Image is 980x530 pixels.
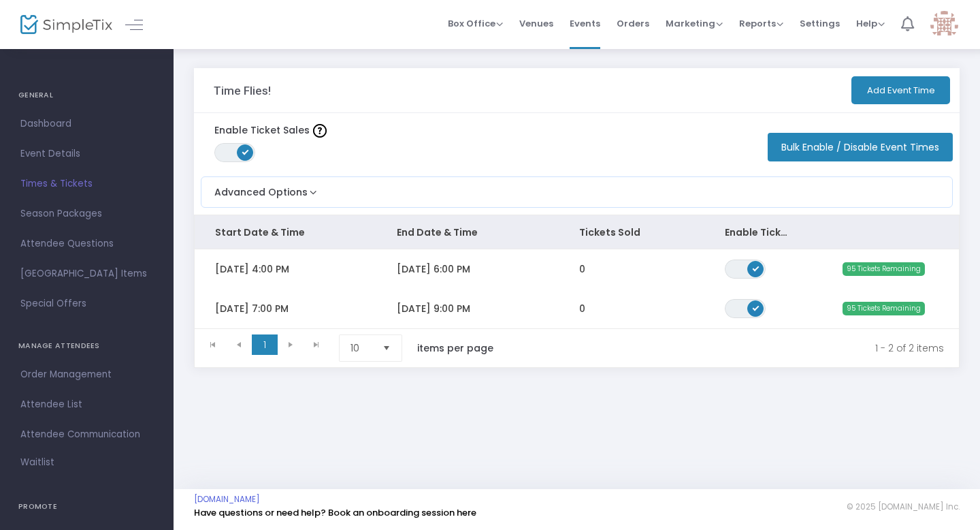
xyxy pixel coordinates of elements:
[18,493,155,520] h4: PROMOTE
[847,501,960,512] span: © 2025 [DOMAIN_NAME] Inc.
[768,133,953,161] button: Bulk Enable / Disable Event Times
[704,215,813,249] th: Enable Ticket Sales
[20,265,153,283] span: [GEOGRAPHIC_DATA] Items
[856,17,885,30] span: Help
[377,335,396,361] button: Select
[752,264,759,271] span: ON
[215,302,289,315] span: [DATE] 7:00 PM
[752,304,759,311] span: ON
[397,302,470,315] span: [DATE] 9:00 PM
[214,84,271,97] h3: Time Flies!
[666,17,723,30] span: Marketing
[194,506,476,519] a: Have questions or need help? Book an onboarding session here
[18,82,155,109] h4: GENERAL
[313,124,327,138] img: question-mark
[214,123,327,138] label: Enable Ticket Sales
[195,215,376,249] th: Start Date & Time
[843,302,925,315] span: 95 Tickets Remaining
[242,149,249,155] span: ON
[350,341,372,355] span: 10
[20,175,153,193] span: Times & Tickets
[20,235,153,253] span: Attendee Questions
[18,332,155,360] h4: MANAGE ATTENDEES
[522,334,944,362] kendo-pager-info: 1 - 2 of 2 items
[448,17,503,30] span: Box Office
[617,6,649,41] span: Orders
[20,426,153,443] span: Attendee Communication
[519,6,553,41] span: Venues
[20,295,153,313] span: Special Offers
[20,456,54,469] span: Waitlist
[20,396,153,414] span: Attendee List
[739,17,783,30] span: Reports
[579,302,585,315] span: 0
[195,215,959,328] div: Data table
[201,177,320,200] button: Advanced Options
[559,215,704,249] th: Tickets Sold
[417,341,493,355] label: items per page
[579,262,585,276] span: 0
[376,215,558,249] th: End Date & Time
[20,145,153,163] span: Event Details
[252,334,278,355] span: Page 1
[800,6,840,41] span: Settings
[843,262,925,276] span: 95 Tickets Remaining
[20,366,153,384] span: Order Management
[20,115,153,133] span: Dashboard
[194,494,260,505] a: [DOMAIN_NAME]
[570,6,600,41] span: Events
[851,76,950,104] button: Add Event Time
[397,262,470,276] span: [DATE] 6:00 PM
[215,262,289,276] span: [DATE] 4:00 PM
[20,205,153,223] span: Season Packages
